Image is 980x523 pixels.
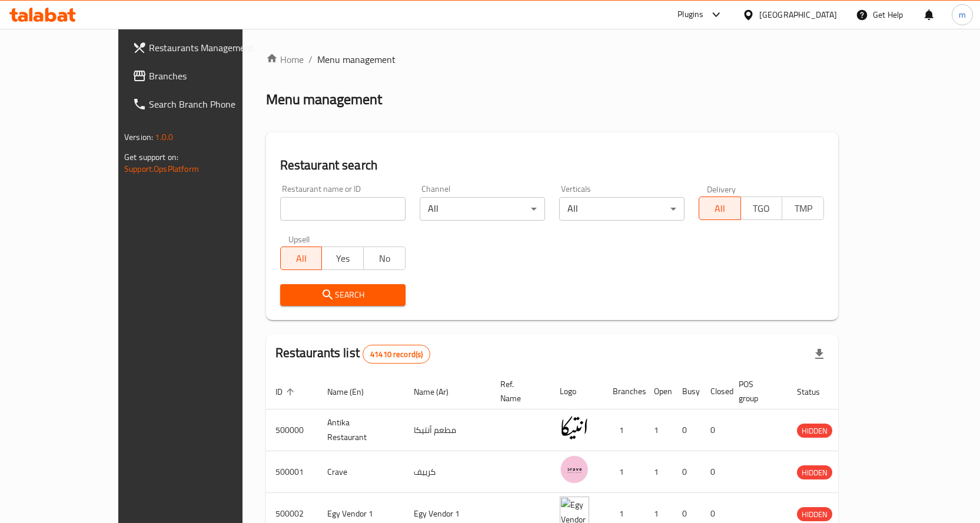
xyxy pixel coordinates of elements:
[699,196,741,220] button: All
[266,52,304,66] a: Home
[645,409,673,451] td: 1
[559,197,685,221] div: All
[673,409,701,451] td: 0
[368,250,401,267] span: No
[275,385,298,399] span: ID
[550,374,603,409] th: Logo
[701,451,729,493] td: 0
[797,507,832,521] div: HIDDEN
[739,377,773,405] span: POS group
[500,377,536,405] span: Ref. Name
[123,34,282,62] a: Restaurants Management
[308,52,313,66] li: /
[149,41,273,55] span: Restaurants Management
[280,197,406,221] input: Search for restaurant name or ID..
[123,62,282,90] a: Branches
[124,161,199,176] a: Support.OpsPlatform
[288,235,310,243] label: Upsell
[746,200,778,217] span: TGO
[124,129,153,145] span: Version:
[280,156,824,174] h2: Restaurant search
[782,196,824,220] button: TMP
[285,250,318,267] span: All
[124,149,178,165] span: Get support on:
[327,250,359,267] span: Yes
[123,90,282,118] a: Search Branch Phone
[404,451,491,493] td: كرييف
[673,374,701,409] th: Busy
[280,284,406,306] button: Search
[414,385,464,399] span: Name (Ar)
[318,451,404,493] td: Crave
[321,246,364,270] button: Yes
[805,340,833,368] div: Export file
[673,451,701,493] td: 0
[740,196,783,220] button: TGO
[149,97,273,111] span: Search Branch Phone
[603,374,645,409] th: Branches
[959,8,966,21] span: m
[704,200,736,217] span: All
[759,8,837,21] div: [GEOGRAPHIC_DATA]
[797,424,832,438] div: HIDDEN
[155,129,173,145] span: 1.0.0
[797,385,835,399] span: Status
[266,451,318,493] td: 500001
[266,52,838,66] nav: breadcrumb
[275,344,431,364] h2: Restaurants list
[290,288,396,302] span: Search
[420,197,545,221] div: All
[404,409,491,451] td: مطعم أنتيكا
[327,385,379,399] span: Name (En)
[797,466,832,479] span: HIDDEN
[645,451,673,493] td: 1
[797,508,832,521] span: HIDDEN
[266,409,318,451] td: 500000
[266,90,382,109] h2: Menu management
[317,52,396,66] span: Menu management
[363,349,430,360] span: 41410 record(s)
[318,409,404,451] td: Antika Restaurant
[560,455,589,484] img: Crave
[787,200,819,217] span: TMP
[560,413,589,442] img: Antika Restaurant
[797,424,832,438] span: HIDDEN
[707,185,736,193] label: Delivery
[603,451,645,493] td: 1
[645,374,673,409] th: Open
[149,69,273,83] span: Branches
[363,246,406,270] button: No
[701,374,729,409] th: Closed
[363,345,430,364] div: Total records count
[280,246,323,270] button: All
[677,8,703,22] div: Plugins
[603,409,645,451] td: 1
[701,409,729,451] td: 0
